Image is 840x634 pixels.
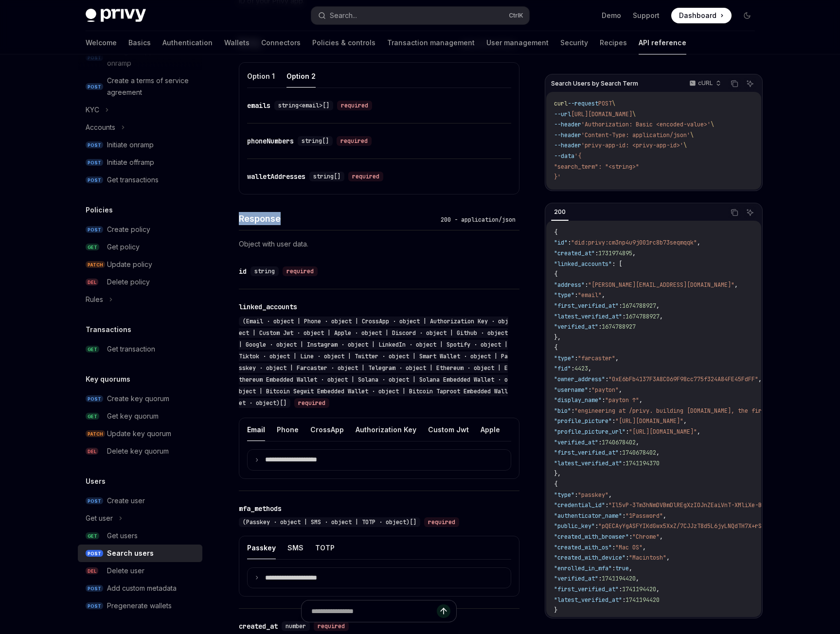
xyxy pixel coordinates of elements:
[86,141,103,149] span: POST
[278,102,329,109] span: string<email>[]
[554,554,626,562] span: "created_with_device"
[626,512,663,520] span: "1Password"
[612,544,615,551] span: :
[224,31,250,54] a: Wallets
[437,604,450,618] button: Send message
[78,442,202,460] a: DELDelete key quorum
[739,8,755,23] button: Toggle dark mode
[78,407,202,425] a: GETGet key quorum
[554,152,574,160] span: --data
[602,575,636,582] span: 1741194420
[626,428,629,436] span: :
[554,480,557,488] span: {
[671,8,732,23] a: Dashboard
[574,291,578,299] span: :
[690,131,694,139] span: \
[571,365,574,372] span: :
[247,172,305,181] div: walletAddresses
[247,136,294,146] div: phoneNumbers
[86,9,146,22] img: dark logo
[554,375,605,383] span: "owner_address"
[619,449,622,457] span: :
[602,291,605,299] span: ,
[86,346,99,353] span: GET
[78,597,202,615] a: POSTPregenerate wallets
[107,241,140,253] div: Get policy
[107,259,152,270] div: Update policy
[107,445,169,457] div: Delete key quorum
[588,281,734,289] span: "[PERSON_NAME][EMAIL_ADDRESS][DOMAIN_NAME]"
[636,575,639,582] span: ,
[310,418,344,441] button: CrossApp
[86,159,103,166] span: POST
[666,554,670,562] span: ,
[86,261,105,268] span: PATCH
[554,281,585,289] span: "address"
[588,386,591,394] span: :
[311,7,529,24] button: Search...CtrlK
[711,121,714,128] span: \
[632,249,636,257] span: ,
[107,224,150,235] div: Create policy
[554,439,598,446] span: "verified_at"
[86,585,103,592] span: POST
[78,492,202,510] a: POSTCreate user
[663,512,666,520] span: ,
[622,459,626,467] span: :
[86,475,106,487] h5: Users
[78,562,202,580] a: DELDelete user
[554,291,574,299] span: "type"
[629,533,632,541] span: :
[330,10,357,21] div: Search...
[107,530,138,542] div: Get users
[612,564,615,572] span: :
[78,238,202,256] a: GETGet policy
[660,313,663,320] span: ,
[86,294,103,305] div: Rules
[247,101,270,110] div: emails
[679,11,716,20] span: Dashboard
[315,536,335,559] button: TOTP
[78,527,202,545] a: GETGet users
[107,343,155,355] div: Get transaction
[598,100,612,107] span: POST
[554,417,612,425] span: "profile_picture"
[571,407,574,415] span: :
[107,75,197,98] div: Create a terms of service agreement
[683,141,687,149] span: \
[626,313,660,320] span: 1674788927
[78,256,202,273] a: PATCHUpdate policy
[615,564,629,572] span: true
[239,212,437,225] h4: Response
[615,417,683,425] span: "[URL][DOMAIN_NAME]"
[554,470,561,477] span: },
[554,617,561,625] span: ],
[595,522,598,530] span: :
[286,65,316,88] button: Option 2
[619,585,622,593] span: :
[86,176,103,184] span: POST
[602,439,636,446] span: 1740678402
[578,291,602,299] span: "email"
[486,31,549,54] a: User management
[107,547,154,559] div: Search users
[78,425,202,442] a: PATCHUpdate key quorum
[619,386,622,394] span: ,
[560,31,588,54] a: Security
[744,77,756,90] button: Ask AI
[107,276,150,288] div: Delete policy
[554,459,622,467] span: "latest_verified_at"
[571,110,632,118] span: [URL][DOMAIN_NAME]
[86,567,98,575] span: DEL
[636,439,639,446] span: ,
[632,110,636,118] span: \
[588,365,591,372] span: ,
[629,554,666,562] span: "Macintosh"
[626,459,660,467] span: 1741194370
[239,266,247,276] div: id
[86,104,99,116] div: KYC
[602,11,621,20] a: Demo
[626,596,660,604] span: 1741194420
[78,545,202,562] a: POSTSearch users
[554,323,598,331] span: "verified_at"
